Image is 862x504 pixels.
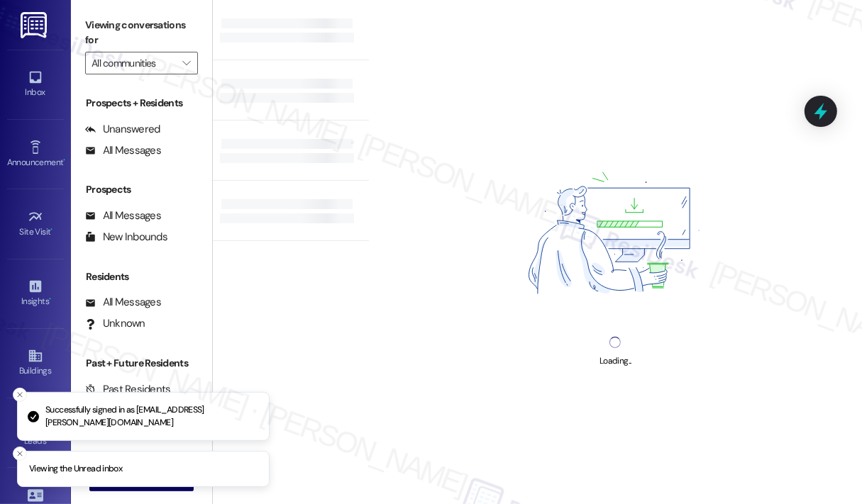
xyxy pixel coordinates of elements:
[7,274,64,313] a: Insights •
[29,463,122,476] p: Viewing the Unread inbox
[71,96,212,111] div: Prospects + Residents
[71,182,212,197] div: Prospects
[13,388,27,402] button: Close toast
[85,208,161,223] div: All Messages
[7,414,64,452] a: Leads
[85,143,161,158] div: All Messages
[7,65,64,103] a: Inbox
[7,344,64,382] a: Buildings
[92,52,175,74] input: All communities
[85,295,161,310] div: All Messages
[85,230,167,245] div: New Inbounds
[45,404,258,429] p: Successfully signed in as [EMAIL_ADDRESS][PERSON_NAME][DOMAIN_NAME]
[85,316,145,331] div: Unknown
[85,122,160,137] div: Unanswered
[182,57,190,69] i: 
[85,14,198,52] label: Viewing conversations for
[7,205,64,243] a: Site Visit •
[51,225,53,235] span: •
[599,354,631,369] div: Loading...
[49,294,51,304] span: •
[71,356,212,371] div: Past + Future Residents
[13,447,27,461] button: Close toast
[21,12,50,38] img: ResiDesk Logo
[71,269,212,284] div: Residents
[63,155,65,165] span: •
